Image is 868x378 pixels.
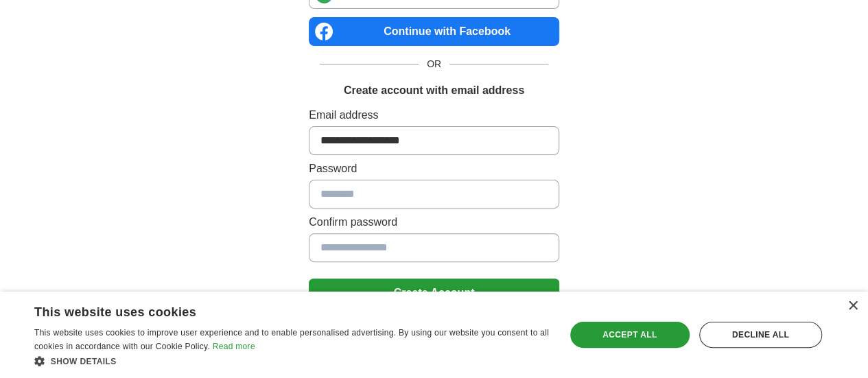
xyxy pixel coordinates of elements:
span: OR [419,57,449,71]
span: Show details [51,357,117,366]
div: This website uses cookies [34,300,515,320]
div: Close [847,301,858,311]
span: This website uses cookies to improve user experience and to enable personalised advertising. By u... [34,328,549,351]
a: Read more, opens a new window [213,342,255,351]
label: Confirm password [309,214,559,231]
label: Email address [309,107,559,123]
h1: Create account with email address [344,82,524,99]
div: Show details [34,354,550,368]
div: Decline all [699,322,822,348]
div: Accept all [570,322,690,348]
a: Continue with Facebook [309,17,559,46]
button: Create Account [309,279,559,307]
label: Password [309,161,559,177]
